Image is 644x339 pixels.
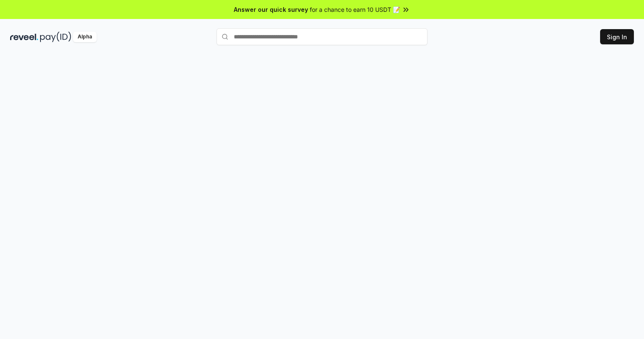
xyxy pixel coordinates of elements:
span: for a chance to earn 10 USDT 📝 [310,5,400,14]
span: Answer our quick survey [234,5,308,14]
img: pay_id [40,32,71,42]
img: reveel_dark [10,32,38,42]
div: Alpha [73,32,97,42]
button: Sign In [600,29,634,44]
